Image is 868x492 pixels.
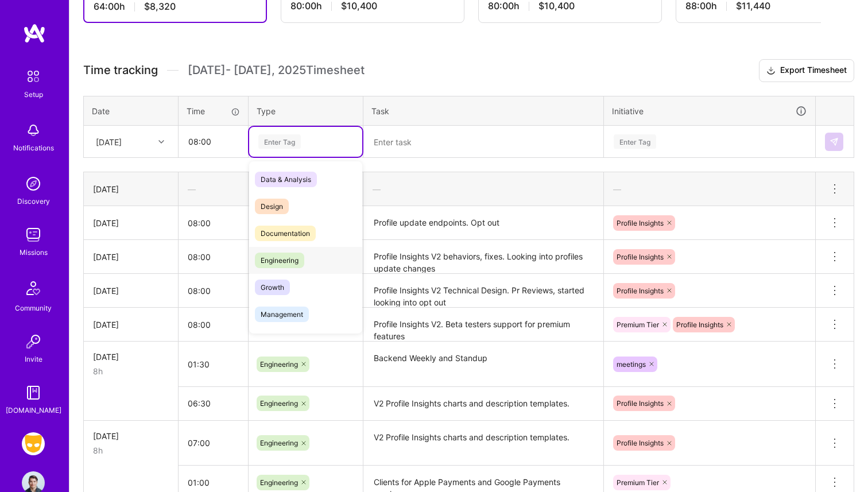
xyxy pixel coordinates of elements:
div: — [604,174,815,204]
span: Premium Tier [617,320,659,329]
div: Invite [25,353,42,365]
span: [DATE] - [DATE] , 2025 Timesheet [188,63,365,78]
div: Discovery [17,195,50,207]
span: Data & Analysis [255,172,317,187]
textarea: V2 Profile Insights charts and description templates. [365,388,602,420]
div: [DATE] [96,135,122,148]
span: Growth [255,280,290,295]
span: Engineering [260,478,298,487]
img: Grindr: Mobile + BE + Cloud [22,432,45,455]
textarea: Backend Weekly and Standup [365,343,602,386]
img: guide book [22,381,45,404]
span: Profile Insights [617,253,664,261]
span: Time tracking [83,63,158,78]
div: [DOMAIN_NAME] [6,404,61,416]
input: HH:MM [179,126,247,157]
div: — [363,174,603,204]
span: Engineering [255,253,304,268]
img: Community [20,274,47,302]
div: 8h [93,365,169,377]
span: Profile Insights [617,399,664,408]
input: HH:MM [179,428,248,458]
textarea: Profile Insights V2 Technical Design. Pr Reviews, started looking into opt out [365,275,602,307]
div: 8h [93,444,169,456]
input: HH:MM [179,388,248,419]
th: Type [249,96,363,126]
span: Profile Insights [617,286,664,295]
th: Date [84,96,179,126]
input: HH:MM [179,276,248,306]
img: bell [22,119,45,142]
span: meetings [617,360,646,369]
span: Documentation [255,226,316,241]
div: [DATE] [93,351,169,363]
input: HH:MM [179,309,248,340]
div: Initiative [612,104,807,118]
button: Export Timesheet [759,59,854,82]
div: Missions [20,246,48,258]
div: [DATE] [93,183,169,195]
img: setup [21,64,45,88]
span: Profile Insights [617,439,664,447]
div: 64:00 h [94,1,257,13]
div: Time [187,105,240,117]
img: teamwork [22,223,45,246]
img: Submit [830,137,839,146]
div: [DATE] [93,217,169,229]
div: [DATE] [93,251,169,263]
img: logo [23,23,46,44]
i: icon Download [766,65,776,77]
div: Enter Tag [614,133,656,150]
div: [DATE] [93,285,169,297]
textarea: Profile Insights V2 behaviors, fixes. Looking into profiles update changes [365,241,602,273]
th: Task [363,96,604,126]
input: HH:MM [179,208,248,238]
img: discovery [22,172,45,195]
div: [DATE] [93,430,169,442]
span: Engineering [260,399,298,408]
div: Setup [24,88,43,100]
textarea: Profile Insights V2. Beta testers support for premium features [365,309,602,340]
span: Engineering [260,439,298,447]
div: Notifications [13,142,54,154]
div: — [179,174,248,204]
img: Invite [22,330,45,353]
span: Engineering [260,360,298,369]
a: Grindr: Mobile + BE + Cloud [19,432,48,455]
span: Management [255,307,309,322]
span: Profile Insights [676,320,723,329]
textarea: Profile update endpoints. Opt out [365,207,602,239]
textarea: V2 Profile Insights charts and description templates. [365,422,602,465]
div: [DATE] [93,319,169,331]
input: HH:MM [179,242,248,272]
input: HH:MM [179,349,248,379]
div: Community [15,302,52,314]
span: Premium Tier [617,478,659,487]
i: icon Chevron [158,139,164,145]
span: Profile Insights [617,219,664,227]
span: Design [255,199,289,214]
span: $8,320 [144,1,176,13]
div: Enter Tag [258,133,301,150]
